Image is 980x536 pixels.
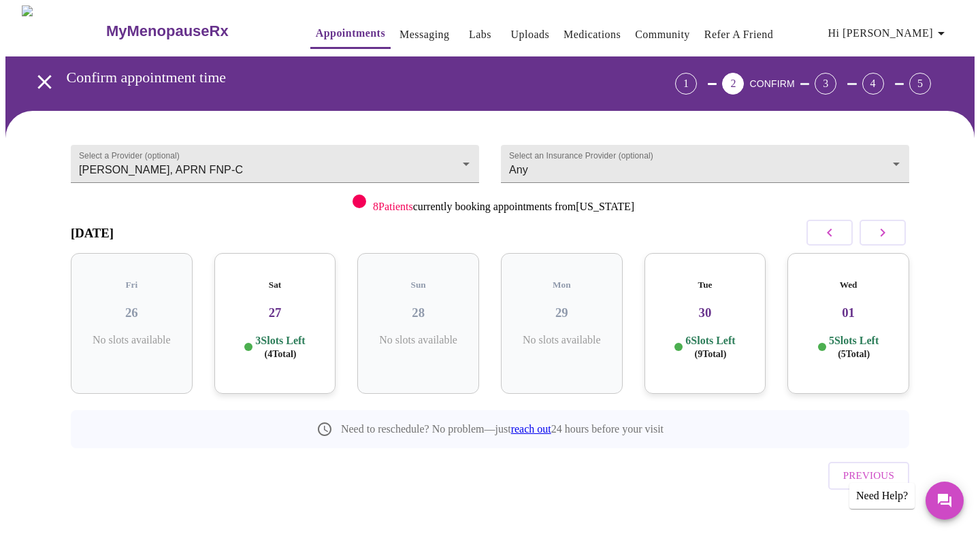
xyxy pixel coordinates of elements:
h3: MyMenopauseRx [106,22,229,40]
div: 2 [722,73,744,95]
span: 8 Patients [373,201,413,212]
h5: Fri [82,280,182,290]
button: Labs [459,21,502,48]
h5: Sat [225,280,325,290]
span: Previous [843,467,894,484]
h5: Sun [368,280,468,290]
p: No slots available [368,334,468,346]
button: Refer a Friend [699,21,779,48]
a: MyMenopauseRx [104,7,282,55]
h3: 27 [225,305,325,320]
h3: 26 [82,305,182,320]
a: Messaging [399,25,449,44]
h5: Tue [655,280,755,290]
p: 6 Slots Left [685,334,735,361]
span: CONFIRM [749,78,794,89]
div: Any [501,145,909,183]
a: Appointments [316,24,385,43]
a: Refer a Friend [704,25,774,44]
button: Community [630,21,696,48]
div: 1 [675,73,697,95]
a: Labs [469,25,491,44]
h5: Wed [798,280,898,290]
button: Messaging [394,21,455,48]
h3: 29 [512,305,612,320]
p: currently booking appointments from [US_STATE] [373,201,634,213]
a: reach out [511,423,551,435]
a: Uploads [511,25,550,44]
button: Appointments [310,20,391,49]
div: [PERSON_NAME], APRN FNP-C [71,145,479,183]
h3: 30 [655,305,755,320]
h5: Mon [512,280,612,290]
p: 5 Slots Left [829,334,879,361]
a: Community [635,25,690,44]
span: ( 5 Total) [838,349,870,359]
div: 4 [862,73,884,95]
button: Hi [PERSON_NAME] [823,20,955,47]
span: ( 9 Total) [694,349,726,359]
p: Need to reschedule? No problem—just 24 hours before your visit [341,423,664,435]
h3: 01 [798,305,898,320]
h3: Confirm appointment time [67,69,600,86]
a: Medications [563,25,621,44]
p: 3 Slots Left [255,334,305,361]
p: No slots available [82,334,182,346]
h3: 28 [368,305,468,320]
p: No slots available [512,334,612,346]
button: Medications [558,21,626,48]
button: Messages [926,482,964,520]
h3: [DATE] [71,226,114,241]
button: open drawer [24,62,65,102]
div: Need Help? [849,483,915,509]
div: 3 [815,73,836,95]
span: ( 4 Total) [265,349,297,359]
button: Previous [828,462,909,489]
button: Uploads [506,21,555,48]
img: MyMenopauseRx Logo [22,5,104,56]
div: 5 [909,73,931,95]
span: Hi [PERSON_NAME] [828,24,949,43]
